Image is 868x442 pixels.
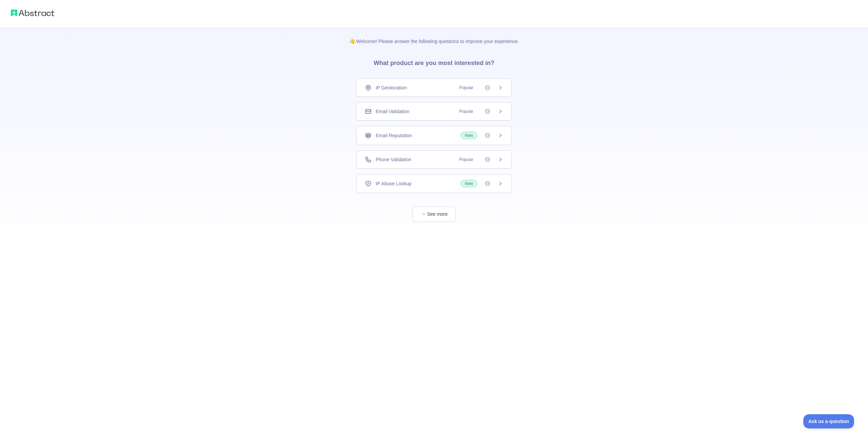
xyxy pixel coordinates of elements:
span: Phone Validation [376,156,411,163]
span: Popular [455,108,477,115]
button: See more [412,207,456,222]
span: IP Abuse Lookup [376,180,412,187]
h3: What product are you most interested in? [363,45,505,79]
iframe: Toggle Customer Support [803,414,854,428]
span: New [460,132,477,139]
span: Popular [455,84,477,91]
span: Email Validation [376,108,409,115]
span: Email Reputation [376,132,412,139]
span: New [460,180,477,187]
p: 👋 Welcome! Please answer the following questions to improve your experience. [338,27,530,45]
span: IP Geolocation [376,84,407,91]
span: Popular [455,156,477,163]
img: Abstract logo [11,8,54,18]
